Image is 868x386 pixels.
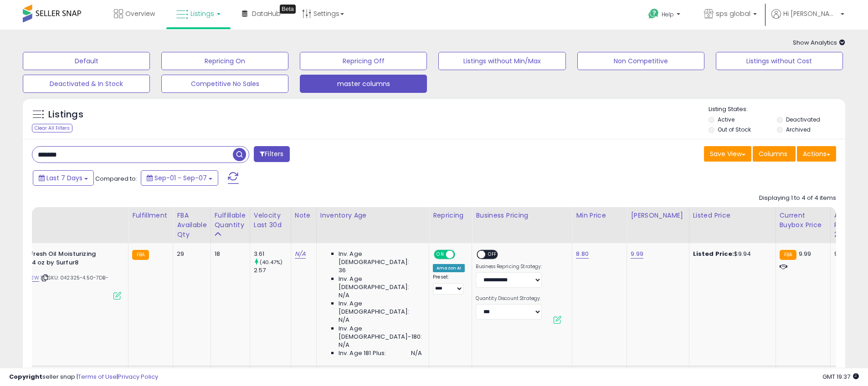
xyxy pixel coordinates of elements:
[254,211,287,230] div: Velocity Last 30d
[411,349,422,357] span: N/A
[786,116,820,123] label: Deactivated
[476,264,542,270] label: Business Repricing Strategy:
[433,211,468,220] div: Repricing
[799,249,812,258] span: 9.99
[46,173,82,183] span: Last 7 Days
[252,9,281,18] span: DataHub
[662,10,674,18] span: Help
[23,75,150,93] button: Deactivated & In Stock
[125,9,155,18] span: Overview
[9,372,42,381] strong: Copyright
[834,250,864,258] div: 9.97
[693,249,734,258] b: Listed Price:
[709,105,845,114] p: Listing States:
[78,372,117,381] a: Terms of Use
[718,116,734,123] label: Active
[300,52,427,70] button: Repricing Off
[576,211,623,220] div: Min Price
[132,250,149,260] small: FBA
[641,1,689,30] a: Help
[9,373,158,381] div: seller snap | |
[339,349,386,357] span: Inv. Age 181 Plus:
[793,38,845,47] span: Show Analytics
[154,173,207,183] span: Sep-01 - Sep-07
[577,52,704,70] button: Non Competitive
[118,372,158,381] a: Privacy Policy
[254,146,289,162] button: Filters
[454,251,468,259] span: OFF
[339,275,422,291] span: Inv. Age [DEMOGRAPHIC_DATA]:
[215,250,243,258] div: 18
[339,325,422,341] span: Inv. Age [DEMOGRAPHIC_DATA]-180:
[433,264,465,272] div: Amazon AI
[433,274,465,295] div: Preset:
[339,341,349,349] span: N/A
[759,149,787,158] span: Columns
[33,170,94,186] button: Last 7 Days
[295,249,306,259] a: N/A
[693,211,772,220] div: Listed Price
[631,211,685,220] div: [PERSON_NAME]
[718,126,751,133] label: Out of Stock
[704,146,751,162] button: Save View
[435,251,446,259] span: ON
[254,250,291,258] div: 3.61
[576,249,589,259] a: 8.80
[132,211,169,220] div: Fulfillment
[438,52,565,70] button: Listings without Min/Max
[339,300,422,316] span: Inv. Age [DEMOGRAPHIC_DATA]:
[476,211,568,220] div: Business Pricing
[320,211,425,220] div: Inventory Age
[780,250,796,260] small: FBA
[648,8,659,20] i: Get Help
[300,75,427,93] button: master columns
[5,250,116,269] b: Sulfur 8 Fresh Oil Moisturizing Creame 4 oz by Surfur8
[23,52,150,70] button: Default
[190,9,214,18] span: Listings
[771,9,844,30] a: Hi [PERSON_NAME]
[759,194,836,203] div: Displaying 1 to 4 of 4 items
[339,266,346,274] span: 36
[783,9,838,18] span: Hi [PERSON_NAME]
[486,251,500,259] span: OFF
[786,126,811,133] label: Archived
[693,250,769,258] div: $9.94
[339,250,422,266] span: Inv. Age [DEMOGRAPHIC_DATA]:
[32,124,72,132] div: Clear All Filters
[295,211,313,220] div: Note
[177,211,206,239] div: FBA Available Qty
[280,5,296,14] div: Tooltip anchor
[834,211,868,239] div: Avg Win Price 24h.
[339,316,349,324] span: N/A
[141,170,218,186] button: Sep-01 - Sep-07
[753,146,796,162] button: Columns
[631,249,643,259] a: 9.99
[780,211,827,230] div: Current Buybox Price
[797,146,836,162] button: Actions
[48,108,83,121] h5: Listings
[161,52,288,70] button: Repricing On
[95,174,137,183] span: Compared to:
[716,9,750,18] span: sps global
[161,75,288,93] button: Competitive No Sales
[339,291,349,300] span: N/A
[254,266,291,274] div: 2.57
[177,250,203,258] div: 29
[822,372,859,381] span: 2025-09-15 19:37 GMT
[260,259,282,266] small: (40.47%)
[716,52,843,70] button: Listings without Cost
[476,295,542,302] label: Quantity Discount Strategy:
[215,211,246,230] div: Fulfillable Quantity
